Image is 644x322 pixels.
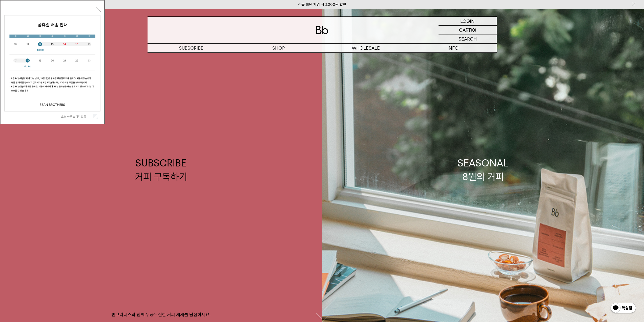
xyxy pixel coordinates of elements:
[460,17,475,25] p: LOGIN
[439,26,497,34] a: CART (0)
[135,156,187,183] div: SUBSCRIBE 커피 구독하기
[61,115,92,118] label: 오늘 하루 보이지 않음
[458,156,509,183] div: SEASONAL 8월의 커피
[322,44,409,52] p: WHOLESALE
[471,26,476,34] p: (0)
[409,44,497,52] p: INFO
[459,34,477,43] p: SEARCH
[148,44,235,52] a: SUBSCRIBE
[96,7,100,12] button: 닫기
[610,302,636,314] img: 카카오톡 채널 1:1 채팅 버튼
[459,26,471,34] p: CART
[235,44,322,52] a: SHOP
[439,17,497,26] a: LOGIN
[5,15,100,111] img: cb63d4bbb2e6550c365f227fdc69b27f_113810.jpg
[316,26,328,34] img: 로고
[298,2,346,7] a: 신규 회원 가입 시 3,000원 할인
